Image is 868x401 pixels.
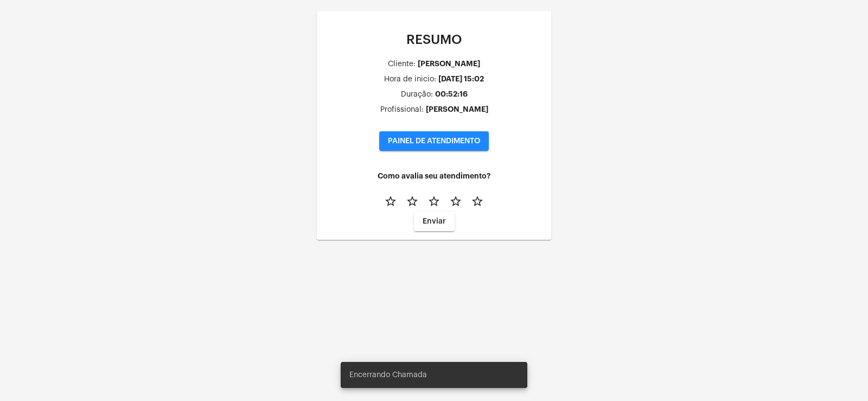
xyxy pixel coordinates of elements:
[414,212,455,231] button: Enviar
[438,75,484,83] div: [DATE] 15:02
[379,131,489,151] button: PAINEL DE ATENDIMENTO
[380,106,424,114] div: Profissional:
[449,195,462,208] mat-icon: star_border
[427,195,441,208] mat-icon: star_border
[426,105,488,113] div: [PERSON_NAME]
[435,90,468,98] div: 00:52:16
[401,91,433,99] div: Duração:
[406,195,419,208] mat-icon: star_border
[384,75,436,84] div: Hora de inicio:
[418,60,480,68] div: [PERSON_NAME]
[423,218,446,225] span: Enviar
[388,137,480,145] span: PAINEL DE ATENDIMENTO
[384,195,397,208] mat-icon: star_border
[388,60,416,68] div: Cliente:
[349,370,427,380] span: Encerrando Chamada
[325,172,542,180] h4: Como avalia seu atendimento?
[471,195,484,208] mat-icon: star_border
[325,33,542,47] p: RESUMO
